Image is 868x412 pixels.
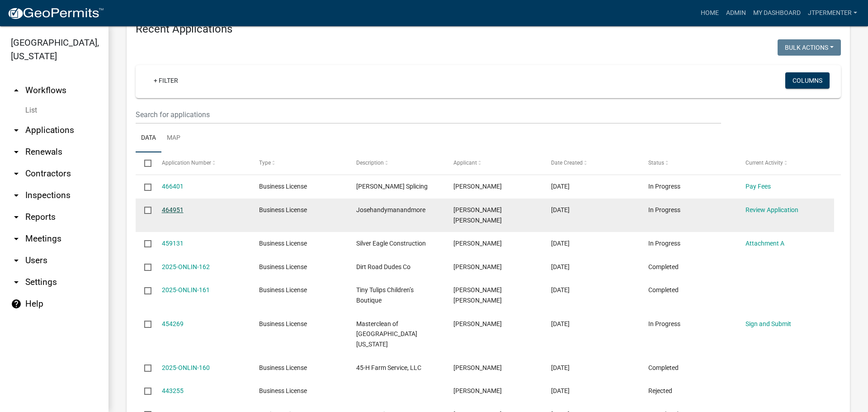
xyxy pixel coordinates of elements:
datatable-header-cell: Type [250,152,348,174]
a: + Filter [146,72,185,89]
span: 06/30/2025 [551,387,570,394]
span: 08/04/2025 [551,263,570,270]
span: 08/17/2025 [551,206,570,213]
span: Business License [259,320,307,327]
span: Business License [259,206,307,213]
a: 443255 [162,387,184,394]
a: 464951 [162,206,184,213]
span: In Progress [648,320,680,327]
a: jtpermenter [804,5,861,22]
a: Data [136,124,161,153]
span: Business License [259,183,307,190]
span: Applicant [453,160,477,166]
i: arrow_drop_up [11,85,22,96]
i: arrow_drop_down [11,255,22,266]
a: 466401 [162,183,184,190]
span: Type [259,160,271,166]
span: Tiny Tulips Children’s Boutique [356,286,414,304]
span: Business License [259,263,307,270]
a: Review Application [745,206,798,213]
span: Amber Lynn Godwin [453,286,502,304]
span: 08/04/2025 [551,240,570,247]
span: Status [648,160,664,166]
i: arrow_drop_down [11,168,22,179]
a: Home [697,5,722,22]
datatable-header-cell: Status [640,152,737,174]
span: Dirt Road Dudes Co [356,263,410,270]
span: Larry Felts [453,320,502,327]
span: Masterclean of South Georgia [356,320,417,348]
input: Search for applications [136,105,721,124]
datatable-header-cell: Description [348,152,445,174]
button: Columns [785,72,830,89]
span: Description [356,160,384,166]
span: Current Activity [745,160,783,166]
span: 06/30/2025 [551,364,570,371]
span: Business License [259,286,307,294]
span: 45-H Farm Service, LLC [356,364,421,371]
span: 07/24/2025 [551,320,570,327]
datatable-header-cell: Current Activity [737,152,834,174]
a: 454269 [162,320,184,327]
span: In Progress [648,206,680,213]
span: Christy Norris [453,183,502,190]
i: arrow_drop_down [11,190,22,201]
i: arrow_drop_down [11,125,22,136]
button: Bulk Actions [778,39,841,56]
datatable-header-cell: Application Number [153,152,250,174]
span: Application Number [162,160,211,166]
i: arrow_drop_down [11,147,22,157]
span: Rejected [648,387,672,394]
a: Attachment A [745,240,784,247]
span: Business License [259,364,307,371]
i: help [11,298,22,309]
span: 08/19/2025 [551,183,570,190]
a: Admin [722,5,750,22]
span: Joel Craig Head [453,364,502,371]
datatable-header-cell: Applicant [445,152,542,174]
span: Alexis Tomlinson [453,263,502,270]
span: Completed [648,364,679,371]
i: arrow_drop_down [11,212,22,223]
datatable-header-cell: Select [136,152,153,174]
a: Map [161,124,186,153]
span: Business License [259,240,307,247]
span: Josehandymanandmore [356,206,425,213]
span: In Progress [648,240,680,247]
span: Joel Craig Head [453,387,502,394]
a: 2025-ONLIN-160 [162,364,210,371]
span: jose rivera sanabria [453,206,502,224]
a: Pay Fees [745,183,771,190]
span: Michael Norris Splicing [356,183,428,190]
span: 07/29/2025 [551,286,570,294]
a: My Dashboard [750,5,804,22]
a: 459131 [162,240,184,247]
span: Business License [259,387,307,394]
span: Silver Eagle Construction [356,240,426,247]
span: Date Created [551,160,583,166]
span: Completed [648,263,679,270]
span: Gradie George Akins IV [453,240,502,247]
span: Completed [648,286,679,294]
datatable-header-cell: Date Created [542,152,639,174]
a: 2025-ONLIN-161 [162,286,210,294]
a: 2025-ONLIN-162 [162,263,210,270]
i: arrow_drop_down [11,233,22,244]
i: arrow_drop_down [11,277,22,288]
span: In Progress [648,183,680,190]
a: Sign and Submit [745,320,791,327]
h4: Recent Applications [136,23,841,36]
